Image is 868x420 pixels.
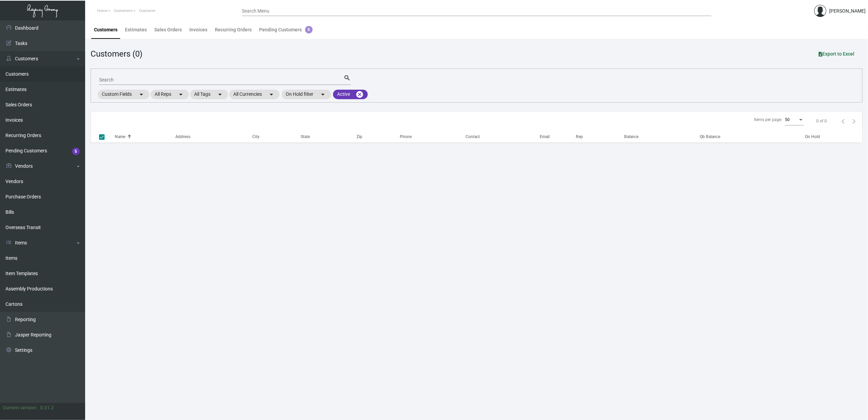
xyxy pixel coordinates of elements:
[301,134,310,140] div: State
[137,90,145,99] mat-icon: arrow_drop_down
[259,26,313,33] div: Pending Customers
[125,26,147,33] div: Estimates
[115,134,125,140] div: Name
[849,116,859,126] button: Next page
[540,131,576,142] th: Email
[301,134,357,140] div: State
[139,9,156,13] span: Customer
[357,134,362,140] div: Zip
[333,90,368,99] mat-chip: Active
[344,74,351,82] mat-icon: search
[151,90,189,99] mat-chip: All Reps
[400,134,412,140] div: Phone
[400,134,465,140] div: Phone
[252,134,301,140] div: City
[805,131,859,142] th: On Hold
[816,118,827,124] div: 0 of 0
[813,48,860,60] button: Export to Excel
[175,134,252,140] div: Address
[819,51,854,57] span: Export to Excel
[91,48,142,60] div: Customers (0)
[319,90,327,99] mat-icon: arrow_drop_down
[700,134,804,140] div: Qb Balance
[114,9,132,13] span: Customers
[190,90,228,99] mat-chip: All Tags
[229,90,280,99] mat-chip: All Currencies
[465,134,480,140] div: Contact
[576,134,624,140] div: Rep
[40,404,54,411] div: 0.51.2
[97,9,107,13] span: Home
[154,26,182,33] div: Sales Orders
[576,134,583,140] div: Rep
[754,117,782,123] div: Items per page:
[3,404,37,411] div: Current version:
[215,26,252,33] div: Recurring Orders
[216,90,224,99] mat-icon: arrow_drop_down
[282,90,331,99] mat-chip: On Hold filter
[624,134,638,140] div: Balance
[252,134,259,140] div: City
[829,7,866,15] div: [PERSON_NAME]
[356,90,364,99] mat-icon: cancel
[838,116,849,126] button: Previous page
[357,134,400,140] div: Zip
[98,90,149,99] mat-chip: Custom Fields
[177,90,185,99] mat-icon: arrow_drop_down
[624,134,698,140] div: Balance
[785,118,804,122] mat-select: Items per page:
[175,134,190,140] div: Address
[700,134,720,140] div: Qb Balance
[267,90,275,99] mat-icon: arrow_drop_down
[785,117,790,122] span: 50
[94,26,117,33] div: Customers
[115,134,175,140] div: Name
[814,5,826,17] img: admin@bootstrapmaster.com
[465,134,540,140] div: Contact
[189,26,207,33] div: Invoices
